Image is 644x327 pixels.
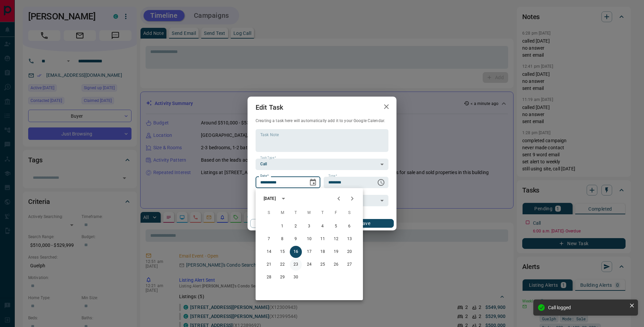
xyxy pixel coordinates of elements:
button: 8 [276,233,288,245]
button: 1 [276,220,288,232]
span: Wednesday [303,206,315,220]
button: 27 [343,259,356,271]
span: Sunday [263,206,275,220]
button: 17 [303,246,315,258]
button: 7 [263,233,275,245]
button: 13 [343,233,356,245]
button: 25 [317,259,329,271]
button: Save [336,219,394,228]
button: 14 [263,246,275,258]
button: 30 [290,271,302,283]
span: Friday [330,206,342,220]
button: Cancel [250,219,308,228]
button: 23 [290,259,302,271]
button: 5 [330,220,342,232]
label: Date [260,174,269,178]
button: Previous month [332,192,345,205]
label: Time [328,174,337,178]
button: 15 [276,246,288,258]
button: 22 [276,259,288,271]
button: 29 [276,271,288,283]
button: 12 [330,233,342,245]
div: Call logged [548,305,627,310]
span: Monday [276,206,288,220]
button: 26 [330,259,342,271]
label: Task Type [260,156,276,160]
button: 9 [290,233,302,245]
button: 19 [330,246,342,258]
button: 18 [317,246,329,258]
span: Thursday [317,206,329,220]
button: Choose date, selected date is Sep 16, 2025 [306,176,320,189]
button: 4 [317,220,329,232]
button: 6 [343,220,356,232]
h2: Edit Task [248,97,291,118]
button: Choose time, selected time is 6:00 AM [374,176,388,189]
button: calendar view is open, switch to year view [278,193,289,204]
div: [DATE] [264,196,276,202]
button: 11 [317,233,329,245]
button: 20 [343,246,356,258]
div: Call [256,159,388,170]
button: 3 [303,220,315,232]
button: 21 [263,259,275,271]
span: Saturday [343,206,356,220]
button: 16 [290,246,302,258]
button: 2 [290,220,302,232]
button: 24 [303,259,315,271]
span: Tuesday [290,206,302,220]
p: Creating a task here will automatically add it to your Google Calendar. [256,118,388,124]
button: 10 [303,233,315,245]
button: Next month [345,192,359,205]
button: 28 [263,271,275,283]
